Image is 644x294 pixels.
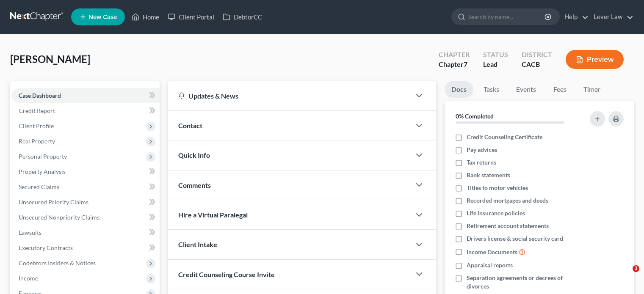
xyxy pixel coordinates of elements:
span: Property Analysis [19,168,66,175]
span: Comments [178,181,211,189]
a: Lawsuits [12,225,160,240]
span: Life insurance policies [467,209,525,217]
div: Lead [483,60,508,69]
span: Pay advices [467,146,497,154]
a: Case Dashboard [12,88,160,103]
a: Lever Law [589,9,633,25]
a: Home [127,9,163,25]
span: Case Dashboard [19,92,61,99]
a: Unsecured Nonpriority Claims [12,210,160,225]
span: Quick Info [178,151,210,159]
a: Help [560,9,589,25]
span: Drivers license & social security card [467,234,563,243]
a: Fees [546,81,573,98]
a: Events [509,81,543,98]
span: Bank statements [467,171,510,179]
a: Docs [445,81,473,98]
span: 7 [464,60,467,68]
span: New Case [88,14,117,20]
a: Secured Claims [12,179,160,195]
a: DebtorCC [218,9,266,25]
span: Appraisal reports [467,261,513,269]
iframe: Intercom live chat [615,265,636,286]
span: Real Property [19,137,55,145]
button: Preview [566,50,624,69]
span: Income [19,275,38,282]
strong: 0% Completed [456,113,494,120]
span: 3 [633,265,639,272]
a: Timer [577,81,607,98]
a: Client Portal [163,9,218,25]
div: Chapter [439,50,470,60]
div: Chapter [439,60,470,69]
div: Updates & News [178,91,401,100]
span: Income Documents [467,248,517,256]
span: Credit Counseling Course Invite [178,270,275,278]
input: Search by name... [468,9,546,25]
a: Unsecured Priority Claims [12,195,160,210]
span: [PERSON_NAME] [10,53,90,65]
div: Status [483,50,508,60]
a: Credit Report [12,103,160,118]
a: Executory Contracts [12,240,160,256]
span: Unsecured Nonpriority Claims [19,214,100,221]
span: Recorded mortgages and deeds [467,196,548,205]
span: Unsecured Priority Claims [19,198,88,206]
div: District [522,50,552,60]
span: Contact [178,121,202,129]
span: Client Profile [19,122,54,129]
span: Lawsuits [19,229,41,236]
span: Credit Report [19,107,55,114]
a: Property Analysis [12,164,160,179]
span: Hire a Virtual Paralegal [178,211,248,219]
span: Separation agreements or decrees of divorces [467,274,579,291]
span: Credit Counseling Certificate [467,133,542,141]
span: Retirement account statements [467,222,549,230]
a: Tasks [477,81,506,98]
span: Executory Contracts [19,244,73,251]
span: Client Intake [178,240,217,248]
span: Personal Property [19,153,67,160]
span: Secured Claims [19,183,59,190]
span: Codebtors Insiders & Notices [19,259,96,267]
span: Tax returns [467,158,496,167]
span: Titles to motor vehicles [467,184,528,192]
div: CACB [522,60,552,69]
